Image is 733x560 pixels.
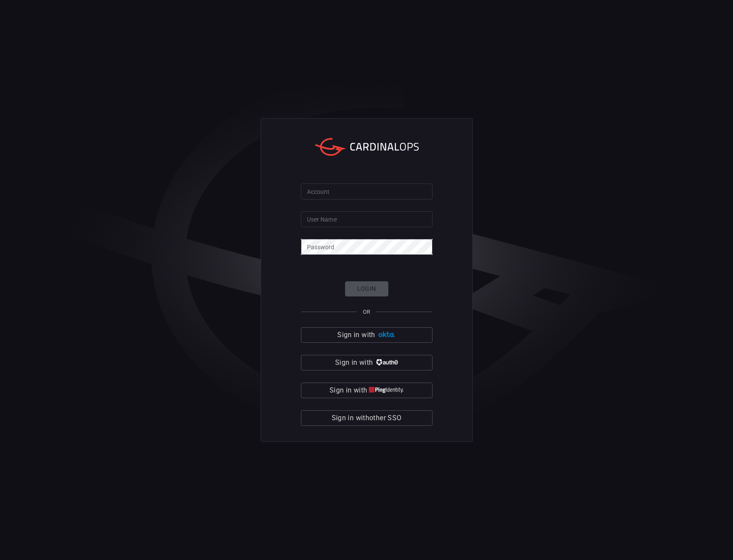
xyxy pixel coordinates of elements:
span: Sign in with [335,357,373,369]
span: OR [363,309,370,315]
span: Sign in with [337,329,375,341]
span: Sign in with other SSO [332,412,402,424]
button: Sign in with [301,327,433,343]
span: Sign in with [329,384,367,396]
img: vP8Hhh4KuCH8AavWKdZY7RZgAAAAASUVORK5CYII= [375,359,398,366]
button: Sign in with [301,383,433,398]
img: quu4iresuhQAAAABJRU5ErkJggg== [369,387,404,393]
button: Sign in withother SSO [301,410,433,426]
button: Sign in with [301,355,433,370]
input: Type your account [301,183,433,200]
img: Ad5vKXme8s1CQAAAABJRU5ErkJggg== [377,331,396,338]
input: Type your user name [301,211,433,227]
